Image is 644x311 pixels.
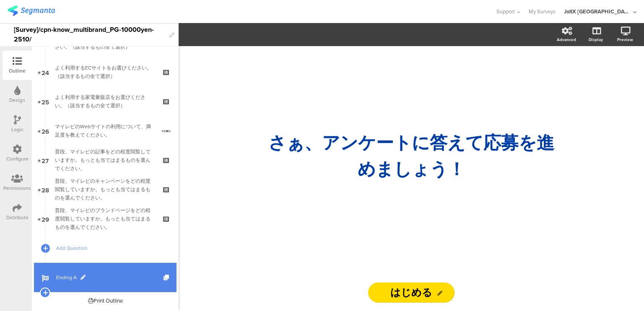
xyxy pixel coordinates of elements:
div: Logic [11,126,23,133]
div: Design [9,96,25,104]
a: 24 よく利用するECサイトをお選びください。（該当するもの全て選択） [34,57,177,87]
span: 26 [42,126,49,135]
span: Support [496,8,515,16]
input: Start [368,282,454,303]
span: 24 [42,67,49,77]
div: [Survey]/cpn-know_multibrand_PG-10000yen-2510/ [14,23,165,46]
img: segmanta logo [8,5,55,16]
div: よく利用する家電量販店をお選びください。（該当するもの全て選択） [55,93,155,110]
div: Preview [617,36,633,43]
div: マイレピのWebサイトの利用について、満足度を教えてください。 [55,122,156,139]
div: Outline [9,67,26,75]
div: Print Outline [88,297,123,305]
div: Advanced [557,36,576,43]
span: Ending A [56,273,164,282]
span: Add Question [56,244,164,252]
strong: さぁ、ア ンケートに答えて応募を進めましょう！ [268,132,554,180]
a: 26 マイレピのWebサイトの利用について、満足度を教えてください。 [34,116,177,145]
div: 普段、マイレピのキャンペーンをどの程度閲覧していますか。もっとも当てはまるものを選んでください。 [55,177,155,202]
a: Ending A [34,263,177,292]
span: 23 [42,38,49,47]
div: Permissions [3,184,31,192]
span: 29 [42,214,49,223]
a: 29 普段、マイレピのブランドページをどの程度閲覧していますか。もっとも当てはまるものを選んでください。 [34,204,177,233]
a: 28 普段、マイレピのキャンペーンをどの程度閲覧していますか。もっとも当てはまるものを選んでください。 [34,175,177,204]
a: 27 普段、マイレピの記事をどの程度閲覧していますか。もっとも当てはまるものを選んでください。 [34,145,177,175]
span: 25 [42,97,49,106]
a: 25 よく利用する家電量販店をお選びください。（該当するもの全て選択） [34,87,177,116]
div: 普段、マイレピのブランドページをどの程度閲覧していますか。もっとも当てはまるものを選んでください。 [55,206,155,231]
span: 28 [42,185,49,194]
span: 27 [42,155,49,165]
div: 普段、マイレピの記事をどの程度閲覧していますか。もっとも当てはまるものを選んでください。 [55,148,155,173]
div: Configure [6,155,29,163]
div: Display [589,36,603,43]
i: Duplicate [164,275,171,280]
div: よく利用するECサイトをお選びください。（該当するもの全て選択） [55,64,155,80]
div: Distribute [6,214,29,221]
div: JoltX [GEOGRAPHIC_DATA] [564,8,631,16]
